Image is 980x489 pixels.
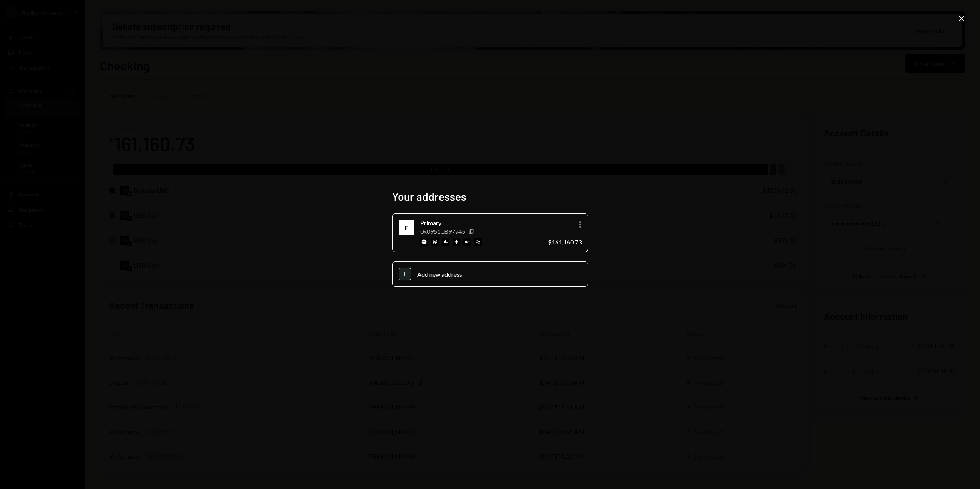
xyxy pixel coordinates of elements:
img: arbitrum-mainnet [431,238,439,246]
div: Ethereum [400,221,413,234]
button: Add new address [392,261,588,287]
h2: Your addresses [392,189,588,204]
div: Add new address [417,271,582,278]
img: avalanche-mainnet [442,238,449,246]
img: polygon-mainnet [474,238,482,246]
img: ethereum-mainnet [453,238,460,246]
img: base-mainnet [420,238,428,246]
div: 0x0951...B97a45 [420,228,465,235]
img: optimism-mainnet [463,238,471,246]
div: $161,160.73 [548,238,582,246]
div: Primary [420,218,542,228]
